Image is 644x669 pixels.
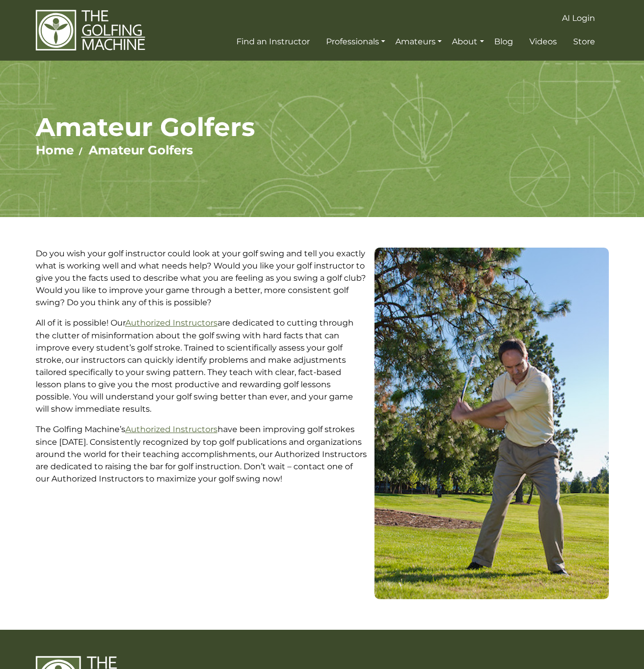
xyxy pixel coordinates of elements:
[125,424,218,434] a: Authorized Instructors
[492,33,516,51] a: Blog
[449,33,486,51] a: About
[36,316,367,415] p: All of it is possible! Our are dedicated to cutting through the clutter of misinformation about t...
[529,37,557,46] span: Videos
[236,37,310,46] span: Find an Instructor
[494,37,513,46] span: Blog
[527,33,559,51] a: Videos
[36,112,609,143] h1: Amateur Golfers
[36,423,367,485] p: The Golfing Machine’s have been improving golf strokes since [DATE]. Consistently recognized by t...
[573,37,595,46] span: Store
[234,33,312,51] a: Find an Instructor
[125,318,218,328] a: Authorized Instructors
[36,9,145,51] img: The Golfing Machine
[559,9,598,28] a: AI Login
[89,143,193,157] a: Amateur Golfers
[36,143,74,157] a: Home
[562,13,595,23] span: AI Login
[571,33,598,51] a: Store
[393,33,444,51] a: Amateurs
[36,248,367,309] p: Do you wish your golf instructor could look at your golf swing and tell you exactly what is worki...
[324,33,388,51] a: Professionals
